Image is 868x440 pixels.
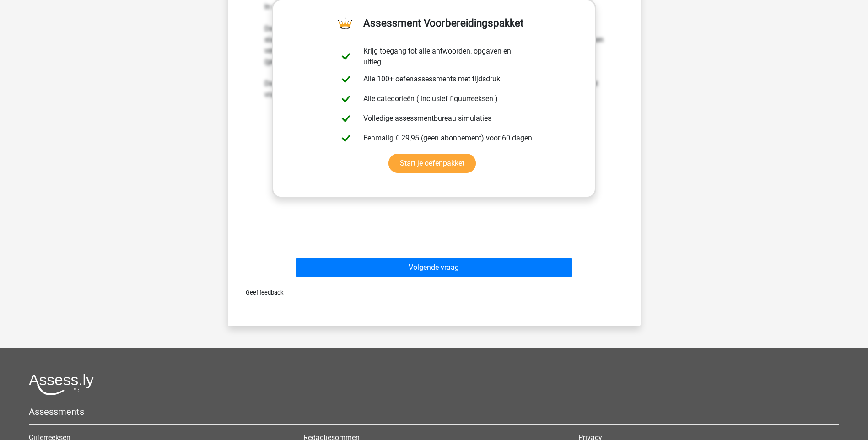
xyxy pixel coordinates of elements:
span: Geef feedback [238,289,283,296]
h5: Assessments [29,406,839,417]
a: Start je oefenpakket [388,154,476,173]
button: Volgende vraag [296,258,572,277]
img: Assessly logo [29,374,94,395]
